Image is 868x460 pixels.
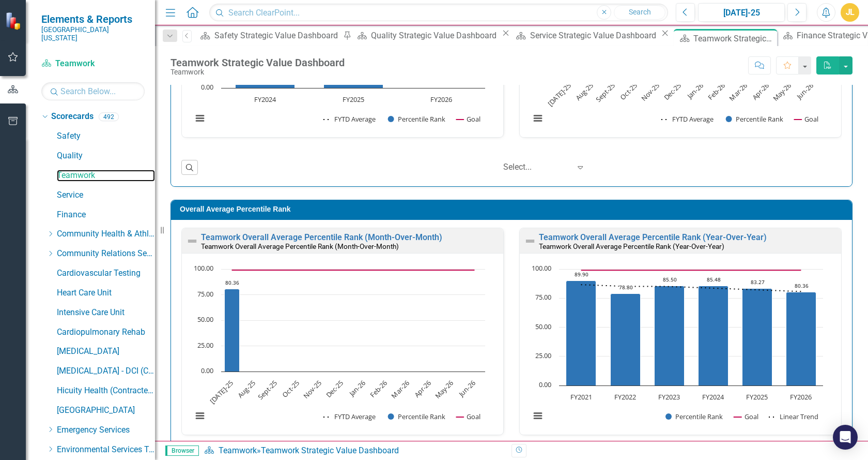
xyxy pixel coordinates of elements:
button: Show Linear Trend [769,412,819,421]
text: 0.00 [201,82,213,92]
div: Chart. Highcharts interactive chart. [187,264,498,432]
button: View chart menu, Chart [193,409,207,423]
text: 25.00 [535,351,551,360]
a: Safety Strategic Value Dashboard [197,29,340,42]
img: Not Defined [186,235,198,247]
text: 0.00 [201,366,213,375]
text: 85.48 [707,276,721,283]
text: Feb-26 [706,81,727,102]
button: Show FYTD Average [323,114,377,124]
a: Quality Strategic Value Dashboard [353,29,499,42]
div: Safety Strategic Value Dashboard [214,29,341,42]
button: Show Percentile Rank [388,412,446,421]
text: Nov-25 [639,81,661,102]
a: Community Relations Services [57,248,155,260]
a: [MEDICAL_DATA] - DCI (Contracted Staff) [57,365,155,377]
path: FY2021, 89.9. Percentile Rank. [566,281,596,386]
svg: Interactive chart [187,264,490,432]
a: Hicuity Health (Contracted Staff) [57,385,155,397]
svg: Interactive chart [525,264,828,432]
div: Service Strategic Value Dashboard [530,29,659,42]
text: FY2023 [658,392,680,402]
img: Not Defined [524,235,536,247]
text: FY2026 [790,392,812,402]
text: Jan-26 [685,81,705,101]
button: Show Goal [456,114,481,124]
text: FY2025 [746,392,768,402]
a: Cardiovascular Testing [57,268,155,279]
text: 25.00 [197,340,213,350]
text: Oct-25 [618,81,639,101]
small: [GEOGRAPHIC_DATA][US_STATE] [41,25,145,42]
div: Open Intercom Messenger [833,425,858,450]
a: Community Health & Athletic Training [57,228,155,240]
a: Environmental Services Team [57,444,155,456]
span: Search [629,8,651,16]
path: FY2023, 85.5. Percentile Rank. [655,286,685,386]
button: JL [841,3,859,22]
text: Nov-25 [301,378,323,400]
button: View chart menu, Chart [531,409,545,423]
a: [MEDICAL_DATA] [57,346,155,358]
text: Jun-26 [794,81,815,101]
text: 100.00 [532,263,551,273]
g: Percentile Rank, series 2 of 3. Bar series with 12 bars. [225,269,475,372]
text: FY2025 [343,95,364,104]
a: [GEOGRAPHIC_DATA] [57,405,155,417]
text: May-26 [433,378,455,400]
button: Show FYTD Average [323,412,377,421]
button: Show Goal [794,114,818,124]
path: FY2025, 83.27. Percentile Rank. [742,289,772,386]
a: Heart Care Unit [57,287,155,299]
text: [DATE]-25 [546,81,573,108]
div: Teamwork Strategic Value Dashboard [171,57,345,68]
small: Teamwork Overall Average Percentile Rank (Year-Over-Year) [539,242,724,250]
a: Service Strategic Value Dashboard [513,29,659,42]
text: 100.00 [194,263,213,273]
div: Chart. Highcharts interactive chart. [525,264,836,432]
text: Dec-25 [324,378,345,399]
div: Teamwork Strategic Value Dashboard [261,446,399,455]
button: Show Percentile Rank [388,114,446,124]
text: FY2024 [254,95,276,104]
text: Feb-26 [368,378,389,399]
text: 85.50 [663,276,677,283]
text: FY2022 [614,392,636,402]
path: FY2022, 78.8. Percentile Rank. [611,294,641,386]
text: May-26 [771,81,793,103]
g: Goal, series 2 of 3. Line with 6 data points. [579,269,803,273]
button: Search [614,5,665,20]
div: 492 [99,112,119,121]
text: Jan-26 [347,378,367,399]
text: Jun-26 [456,378,477,399]
a: Intensive Care Unit [57,307,155,319]
text: Mar-26 [389,378,411,400]
input: Search Below... [41,82,145,100]
h3: Overall Average Percentile Rank [180,205,847,213]
text: Apr-26 [750,81,771,101]
button: Show Goal [734,412,758,421]
a: Service [57,189,155,201]
g: FYTD Average, series 1 of 3. Line with 12 data points. [230,287,235,291]
input: Search ClearPoint... [209,4,668,22]
button: Show Percentile Rank [726,114,784,124]
text: Aug-25 [236,378,257,400]
text: 80.36 [225,279,239,286]
text: Mar-26 [727,81,749,102]
button: View chart menu, Chart [531,111,545,126]
text: 83.27 [751,278,765,286]
text: 50.00 [197,315,213,324]
div: » [204,445,504,457]
a: Teamwork [57,170,155,182]
text: Oct-25 [280,378,301,399]
div: Teamwork Strategic Value Dashboard [693,32,774,45]
a: Finance [57,209,155,221]
div: [DATE]-25 [702,7,781,19]
text: FY2021 [570,392,592,402]
img: ClearPoint Strategy [5,11,23,29]
span: Browser [165,446,199,456]
a: Teamwork [219,446,257,455]
text: FY2024 [702,392,724,402]
a: Safety [57,130,155,142]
